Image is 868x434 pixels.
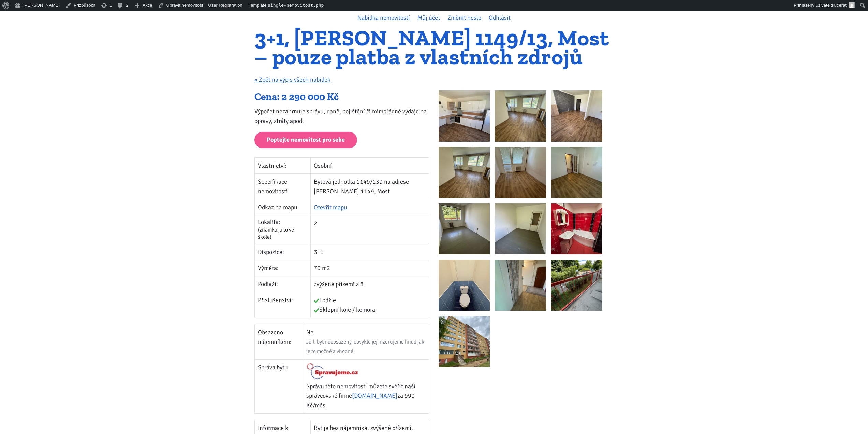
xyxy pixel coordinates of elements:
div: Je-li byt neobsazený, obvykle jej inzerujeme hned jak je to možné a vhodné. [306,337,426,356]
h1: 3+1, [PERSON_NAME] 1149/13, Most – pouze platba z vlastních zdrojů [254,29,614,66]
td: Dispozice: [255,244,311,260]
td: 2 [311,215,429,244]
td: Podlaží: [255,276,311,292]
td: 3+1 [311,244,429,260]
img: Logo Spravujeme.cz [306,363,358,380]
td: Lodžie Sklepní kóje / komora [311,292,429,318]
td: Správa bytu: [255,360,303,414]
a: Nabídka nemovitostí [357,14,410,22]
span: single-nemovitost.php [268,3,324,8]
div: Cena: 2 290 000 Kč [254,90,429,103]
p: Výpočet nezahrnuje správu, daně, pojištění či mimořádné výdaje na opravy, ztráty apod. [254,107,429,126]
td: Osobní [311,158,429,174]
td: Výměra: [255,260,311,276]
a: Můj účet [417,14,440,22]
span: kucerat [832,3,847,8]
td: Bytová jednotka 1149/139 na adrese [PERSON_NAME] 1149, Most [311,174,429,199]
td: Specifikace nemovitosti: [255,174,311,199]
a: Otevřít mapu [314,204,347,211]
a: [DOMAIN_NAME] [352,392,397,400]
td: Příslušenství: [255,292,311,318]
td: 70 m2 [311,260,429,276]
p: Správu této nemovitosti můžete svěřit naší správcovské firmě za 990 Kč/měs. [306,381,426,410]
a: Odhlásit [489,14,511,22]
span: (známka jako ve škole) [258,226,294,241]
td: Odkaz na mapu: [255,199,311,215]
td: Ne [303,324,429,360]
td: Vlastnictví: [255,158,311,174]
a: Změnit heslo [447,14,481,22]
a: Poptejte nemovitost pro sebe [254,132,357,149]
td: Obsazeno nájemníkem: [255,324,303,360]
a: « Zpět na výpis všech nabídek [254,76,330,83]
td: Lokalita: [255,215,311,244]
td: zvýšené přízemí z 8 [311,276,429,292]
